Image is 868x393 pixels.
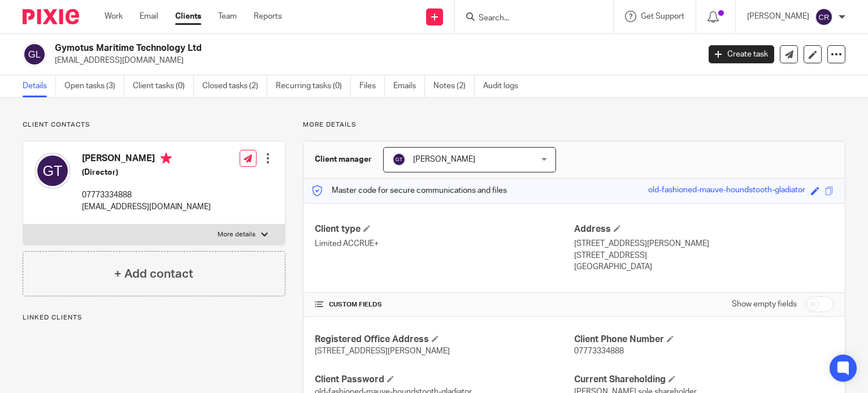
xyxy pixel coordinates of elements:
a: Emails [393,75,425,97]
a: Email [140,11,158,22]
h4: CUSTOM FIELDS [315,300,574,309]
img: svg%3E [815,8,833,26]
p: Client contacts [23,120,285,129]
img: svg%3E [34,153,71,189]
h3: Client manager [315,154,372,165]
img: svg%3E [392,153,406,166]
p: [EMAIL_ADDRESS][DOMAIN_NAME] [55,55,692,66]
p: Master code for secure communications and files [312,185,507,196]
h4: Registered Office Address [315,334,574,346]
a: Clients [175,11,201,22]
p: [STREET_ADDRESS][PERSON_NAME] [574,238,834,249]
span: [PERSON_NAME] [413,156,475,163]
h4: [PERSON_NAME] [82,153,211,167]
p: [STREET_ADDRESS] [574,250,834,261]
h4: Client type [315,223,574,235]
h5: (Director) [82,167,211,178]
p: [PERSON_NAME] [747,11,809,22]
p: More details [303,120,845,129]
a: Reports [254,11,282,22]
p: More details [218,230,255,239]
img: svg%3E [23,42,46,66]
span: [STREET_ADDRESS][PERSON_NAME] [315,347,450,355]
p: 07773334888 [82,189,211,201]
a: Create task [709,45,774,63]
h4: Current Shareholding [574,374,834,386]
input: Search [478,14,579,24]
a: Team [218,11,237,22]
a: Files [359,75,385,97]
a: Notes (2) [433,75,475,97]
h4: Client Phone Number [574,334,834,346]
a: Client tasks (0) [133,75,194,97]
p: [EMAIL_ADDRESS][DOMAIN_NAME] [82,201,211,213]
p: Limited ACCRUE+ [315,238,574,249]
label: Show empty fields [732,299,797,310]
span: 07773334888 [574,347,624,355]
a: Closed tasks (2) [202,75,267,97]
span: Get Support [641,12,684,20]
a: Audit logs [483,75,527,97]
p: Linked clients [23,313,285,322]
a: Open tasks (3) [64,75,124,97]
div: old-fashioned-mauve-houndstooth-gladiator [648,184,805,197]
i: Primary [160,153,172,164]
h4: Address [574,223,834,235]
img: Pixie [23,9,79,24]
a: Details [23,75,56,97]
h4: Client Password [315,374,574,386]
p: [GEOGRAPHIC_DATA] [574,261,834,273]
a: Recurring tasks (0) [276,75,351,97]
a: Work [105,11,123,22]
h2: Gymotus Maritime Technology Ltd [55,42,565,54]
h4: + Add contact [114,265,193,283]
